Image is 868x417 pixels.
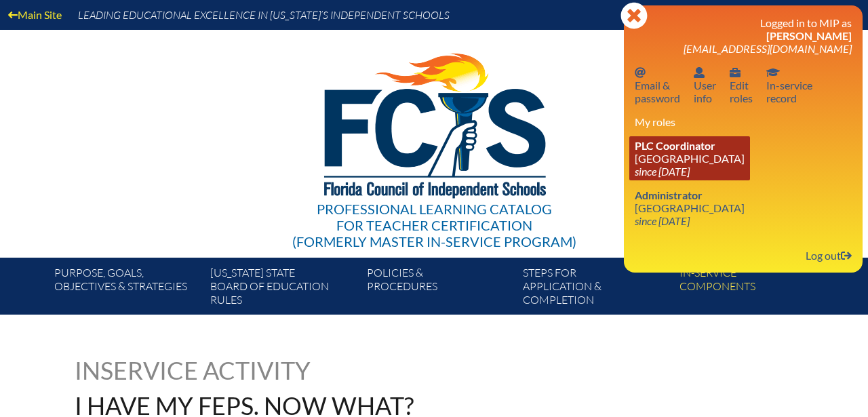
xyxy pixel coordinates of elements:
[635,67,646,78] svg: Email password
[635,188,703,201] span: Administrator
[841,250,852,261] svg: Log out
[674,263,830,315] a: In-servicecomponents
[800,246,857,264] a: Log outLog out
[730,67,741,78] svg: User info
[287,27,582,252] a: Professional Learning Catalog for Teacher Certification(formerly Master In-service Program)
[635,139,715,152] span: PLC Coordinator
[766,29,852,42] span: [PERSON_NAME]
[517,263,673,315] a: Steps forapplication & completion
[684,42,852,55] span: [EMAIL_ADDRESS][DOMAIN_NAME]
[629,63,686,107] a: Email passwordEmail &password
[620,2,648,29] svg: Close
[294,30,574,215] img: FCISlogo221.eps
[635,214,690,227] i: since [DATE]
[292,201,576,250] div: Professional Learning Catalog (formerly Master In-service Program)
[205,263,361,315] a: [US_STATE] StateBoard of Education rules
[3,5,67,24] a: Main Site
[724,63,758,107] a: User infoEditroles
[761,63,818,107] a: In-service recordIn-servicerecord
[49,263,205,315] a: Purpose, goals,objectives & strategies
[629,186,750,230] a: Administrator [GEOGRAPHIC_DATA] since [DATE]
[635,165,690,178] i: since [DATE]
[629,136,750,180] a: PLC Coordinator [GEOGRAPHIC_DATA] since [DATE]
[694,67,705,78] svg: User info
[635,16,852,55] h3: Logged in to MIP as
[361,263,517,315] a: Policies &Procedures
[336,217,532,233] span: for Teacher Certification
[75,358,348,382] h1: Inservice Activity
[766,67,780,78] svg: In-service record
[635,115,852,128] h3: My roles
[688,63,722,107] a: User infoUserinfo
